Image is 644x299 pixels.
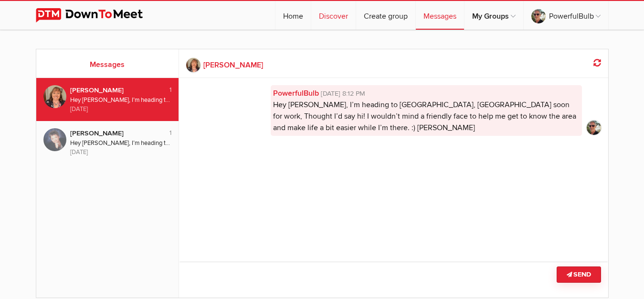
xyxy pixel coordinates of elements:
[465,1,523,30] a: My Groups
[273,88,579,99] a: PowerfulBulb[DATE] 8:12 PM
[70,96,172,105] div: Hey [PERSON_NAME], I’m heading to [GEOGRAPHIC_DATA], [GEOGRAPHIC_DATA] soon for work, Thought I’d...
[70,139,172,148] div: Hey [PERSON_NAME], I’m heading to [GEOGRAPHIC_DATA], [GEOGRAPHIC_DATA] soon for work. Thought I’d...
[273,100,576,133] span: Hey [PERSON_NAME], I’m heading to [GEOGRAPHIC_DATA], [GEOGRAPHIC_DATA] soon for work, Thought I’d...
[311,1,356,30] a: Discover
[70,85,158,96] div: [PERSON_NAME]
[356,1,415,30] a: Create group
[587,121,601,135] img: cropped.jpg
[43,85,66,108] img: Lisa Brough
[275,1,311,30] a: Home
[157,86,171,95] div: 1
[157,129,171,138] div: 1
[416,1,464,30] a: Messages
[43,128,66,151] img: Sandi Rogers
[203,59,263,71] b: [PERSON_NAME]
[70,128,158,139] div: [PERSON_NAME]
[36,8,158,22] img: DownToMeet
[70,148,172,157] div: [DATE]
[43,128,172,157] a: Sandi Rogers 1 [PERSON_NAME] Hey [PERSON_NAME], I’m heading to [GEOGRAPHIC_DATA], [GEOGRAPHIC_DAT...
[524,1,608,30] a: PowerfulBulb
[43,59,172,70] h2: Messages
[186,58,601,72] a: [PERSON_NAME]
[319,89,365,99] span: [DATE] 8:12 PM
[557,266,601,283] button: Send
[70,105,172,114] div: [DATE]
[43,85,172,114] a: Lisa Brough 1 [PERSON_NAME] Hey [PERSON_NAME], I’m heading to [GEOGRAPHIC_DATA], [GEOGRAPHIC_DATA...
